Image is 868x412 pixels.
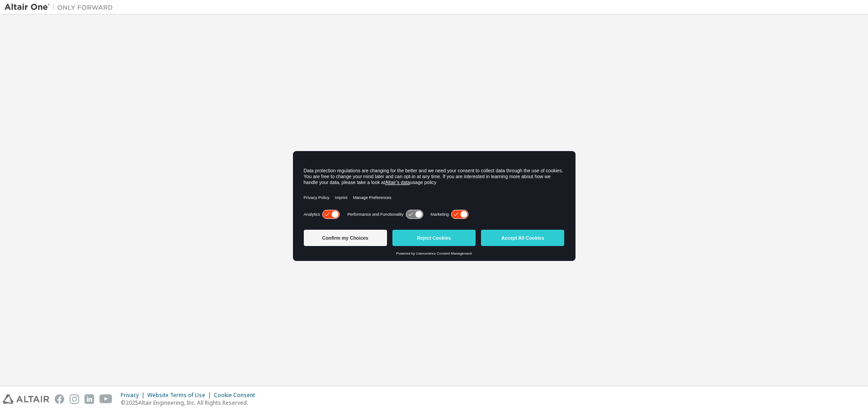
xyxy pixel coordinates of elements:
img: facebook.svg [55,394,64,404]
p: © 2025 Altair Engineering, Inc. All Rights Reserved. [121,399,260,407]
img: instagram.svg [70,394,79,404]
img: altair_logo.svg [3,394,49,404]
img: Altair One [5,3,118,12]
div: Privacy [121,392,147,399]
div: Website Terms of Use [147,392,214,399]
img: youtube.svg [99,394,113,404]
img: linkedin.svg [85,394,94,404]
div: Cookie Consent [214,392,260,399]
